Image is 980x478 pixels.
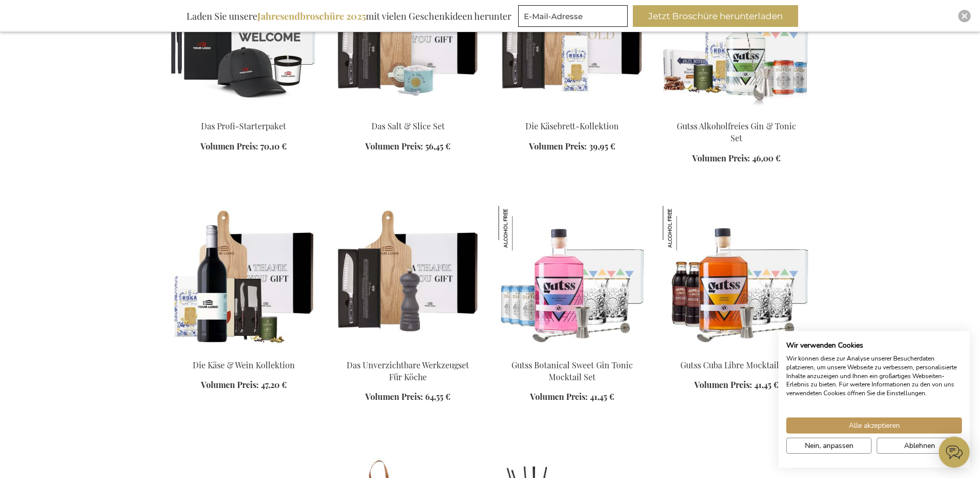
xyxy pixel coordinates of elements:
[589,141,615,152] span: 39,95 €
[200,141,258,152] span: Volumen Preis:
[692,153,750,163] span: Volumen Preis:
[590,391,614,402] span: 41,45 €
[786,417,962,434] button: Akzeptieren Sie alle cookies
[752,153,781,163] span: 46,00 €
[677,121,796,143] a: Gutss Alkoholfreies Gin & Tonic Set
[499,347,646,356] a: Gutss Botanical Sweet Gin Tonic Mocktail Set Gutss Botanical Sweet Gin Tonic Mocktail Set
[334,108,482,117] a: The Salt & Slice Set Exclusive Business Gift
[663,347,811,356] a: Gutss Cuba Libre Mocktail Set Gutss Cuba Libre Mocktail Set
[786,341,962,350] h2: Wir verwenden Cookies
[425,141,450,152] span: 56,45 €
[201,121,286,131] a: Das Profi-Starterpaket
[347,360,469,382] a: Das Unverzichtbare Werkzeugset Für Köche
[201,379,259,390] span: Volumen Preis:
[877,438,962,454] button: Alle verweigern cookies
[499,206,646,351] img: Gutss Botanical Sweet Gin Tonic Mocktail Set
[754,379,779,390] span: 41,45 €
[365,141,423,152] span: Volumen Preis:
[518,5,631,30] form: marketing offers and promotions
[499,206,543,250] img: Gutss Botanical Sweet Gin Tonic Mocktail Set
[958,10,971,22] div: Close
[805,440,853,451] span: Nein, anpassen
[365,141,450,153] a: Volumen Preis: 56,45 €
[694,379,779,391] a: Volumen Preis: 41,45 €
[425,391,450,402] span: 64,55 €
[633,5,798,27] button: Jetzt Broschüre herunterladen
[334,347,482,356] a: Das Unverzichtbare Werkzeugset Für Köche
[499,108,646,117] a: The Cheese Board Collection
[786,354,962,398] p: Wir können diese zur Analyse unserer Besucherdaten platzieren, um unsere Webseite zu verbessern, ...
[200,141,287,153] a: Volumen Preis: 70,10 €
[525,121,619,131] a: Die Käsebrett-Kollektion
[663,206,811,351] img: Gutss Cuba Libre Mocktail Set
[694,379,752,390] span: Volumen Preis:
[193,360,295,370] a: Die Käse & Wein Kollektion
[663,108,811,117] a: Gutss Non-Alcoholic Gin & Tonic Set Gutss Alkoholfreies Gin & Tonic Set
[201,379,287,391] a: Volumen Preis: 47,20 €
[170,347,318,356] a: Die Käse & Wein Kollektion
[371,121,445,131] a: Das Salt & Slice Set
[849,420,900,431] span: Alle akzeptieren
[904,440,935,451] span: Ablehnen
[530,391,588,402] span: Volumen Preis:
[511,360,633,382] a: Gutss Botanical Sweet Gin Tonic Mocktail Set
[365,391,423,402] span: Volumen Preis:
[260,141,287,152] span: 70,10 €
[529,141,615,153] a: Volumen Preis: 39,95 €
[365,391,450,403] a: Volumen Preis: 64,55 €
[692,153,781,165] a: Volumen Preis: 46,00 €
[939,437,970,468] iframe: belco-activator-frame
[334,206,482,351] img: Das Unverzichtbare Werkzeugset Für Köche
[182,5,516,27] div: Laden Sie unsere mit vielen Geschenkideen herunter
[961,13,968,19] img: Close
[529,141,587,152] span: Volumen Preis:
[518,5,628,27] input: E-Mail-Adresse
[261,379,287,390] span: 47,20 €
[257,10,366,22] b: Jahresendbroschüre 2025
[663,206,707,250] img: Gutss Cuba Libre Mocktail Set
[170,206,318,351] img: Die Käse & Wein Kollektion
[170,108,318,117] a: The Professional Starter Kit
[786,438,872,454] button: cookie Einstellungen anpassen
[680,360,793,370] a: Gutss Cuba Libre Mocktail Set
[530,391,614,403] a: Volumen Preis: 41,45 €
